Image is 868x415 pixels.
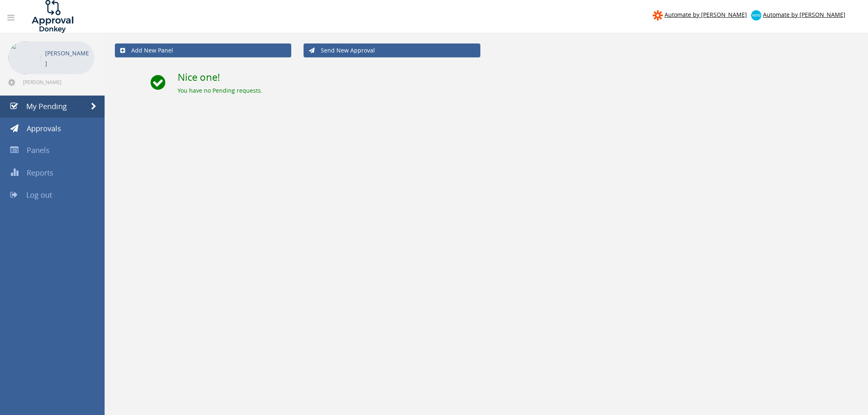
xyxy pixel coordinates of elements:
span: Automate by [PERSON_NAME] [763,11,845,18]
img: zapier-logomark.png [653,10,663,21]
a: Send New Approval [304,43,480,57]
span: Reports [27,168,53,178]
img: xero-logo.png [751,10,761,21]
a: Add New Panel [115,43,291,57]
div: You have no Pending requests. [178,87,858,95]
span: Panels [27,145,50,155]
span: My Pending [26,101,67,111]
span: Automate by [PERSON_NAME] [665,11,747,18]
h2: Nice one! [178,72,858,82]
p: [PERSON_NAME] [45,48,90,68]
span: Approvals [27,123,61,133]
span: Log out [26,190,52,200]
span: [PERSON_NAME][EMAIL_ADDRESS][DOMAIN_NAME] [23,79,93,85]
